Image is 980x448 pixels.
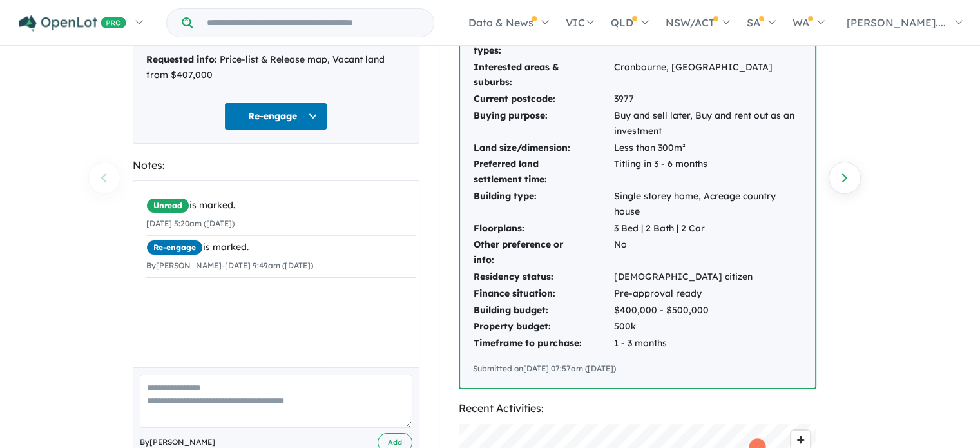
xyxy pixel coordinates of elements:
td: $400,000 - $500,000 [613,302,802,319]
span: Re-engage [146,240,203,255]
small: [DATE] 5:20am ([DATE]) [146,219,235,228]
strong: Requested info: [146,54,217,65]
td: Pre-approval ready [613,286,802,302]
td: Interested areas & suburbs: [473,59,613,92]
td: Current postcode: [473,91,613,108]
td: Floorplans: [473,220,613,237]
td: Single storey home, Acreage country house [613,188,802,220]
small: By [PERSON_NAME] - [DATE] 9:49am ([DATE]) [146,260,313,270]
div: is marked. [146,240,416,255]
td: Building budget: [473,302,613,319]
button: Re-engage [224,102,327,130]
td: Other preference or info: [473,237,613,269]
span: Unread [146,198,189,213]
td: Timeframe to purchase: [473,335,613,352]
span: [PERSON_NAME].... [847,16,946,29]
td: Less than 300m² [613,140,802,157]
div: is marked. [146,198,416,213]
td: 3977 [613,91,802,108]
td: Titling in 3 - 6 months [613,156,802,188]
td: Finance situation: [473,286,613,302]
div: Submitted on [DATE] 07:57am ([DATE]) [473,362,802,375]
div: Notes: [133,157,419,174]
td: 3 Bed | 2 Bath | 2 Car [613,220,802,237]
td: Residency status: [473,269,613,286]
td: Land size/dimension: [473,140,613,157]
td: [DEMOGRAPHIC_DATA] citizen [613,269,802,286]
td: Preferred land settlement time: [473,156,613,188]
td: 1 - 3 months [613,335,802,352]
td: Property budget: [473,318,613,335]
input: Try estate name, suburb, builder or developer [195,9,431,37]
td: No [613,237,802,269]
td: Buying purpose: [473,108,613,140]
img: Openlot PRO Logo White [19,15,126,32]
td: Cranbourne, [GEOGRAPHIC_DATA] [613,59,802,92]
div: Recent Activities: [459,400,816,417]
div: Price-list & Release map, Vacant land from $407,000 [146,52,406,83]
td: Buy and sell later, Buy and rent out as an investment [613,108,802,140]
td: 500k [613,318,802,335]
td: Building type: [473,188,613,220]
